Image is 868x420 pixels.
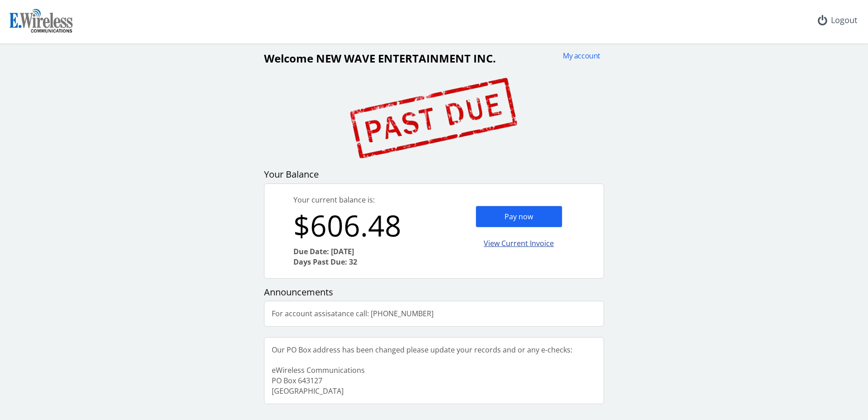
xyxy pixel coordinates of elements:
[264,168,319,180] span: Your Balance
[476,233,562,254] div: View Current Invoice
[264,301,441,326] div: For account assisatance call: [PHONE_NUMBER]
[264,338,580,404] div: Our PO Box address has been changed please update your records and or any e-checks: eWireless Com...
[293,246,434,267] div: Due Date: [DATE] Days Past Due: 32
[264,286,333,298] span: Announcements
[557,51,600,61] div: My account
[264,51,313,66] span: Welcome
[293,195,434,205] div: Your current balance is:
[476,206,562,228] div: Pay now
[293,205,434,246] div: $606.48
[316,51,496,66] span: NEW WAVE ENTERTAINMENT INC.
